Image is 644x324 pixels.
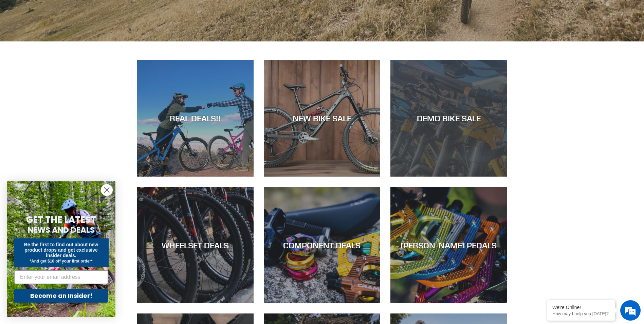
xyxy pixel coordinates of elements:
button: Close dialog [101,184,113,196]
a: WHEELSET DEALS [137,187,254,303]
img: d_696896380_company_1647369064580_696896380 [22,34,39,51]
div: WHEELSET DEALS [137,240,254,250]
span: NEWS AND DEALS [28,224,95,235]
div: Minimize live chat window [111,3,128,20]
a: NEW BIKE SALE [264,60,380,177]
span: We're online! [39,86,94,154]
div: COMPONENT DEALS [264,240,380,250]
a: DEMO BIKE SALE [390,60,507,177]
div: NEW BIKE SALE [264,113,380,123]
span: Be the first to find out about new product drops and get exclusive insider deals. [24,242,98,258]
textarea: Type your message and hit 'Enter' [3,185,129,209]
div: REAL DEALS!! [137,113,254,123]
div: DEMO BIKE SALE [390,113,507,123]
a: REAL DEALS!! [137,60,254,177]
span: *And get $10 off your first order* [30,259,92,264]
div: Chat with us now [45,38,124,47]
div: [PERSON_NAME] PEDALS [390,240,507,250]
input: Enter your email address [14,270,108,284]
a: COMPONENT DEALS [264,187,380,303]
div: We're Online! [552,305,610,310]
p: How may I help you today? [552,311,610,316]
div: Navigation go back [7,37,18,48]
span: GET THE LATEST [26,214,96,226]
button: Become an Insider! [14,289,108,303]
a: [PERSON_NAME] PEDALS [390,187,507,303]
